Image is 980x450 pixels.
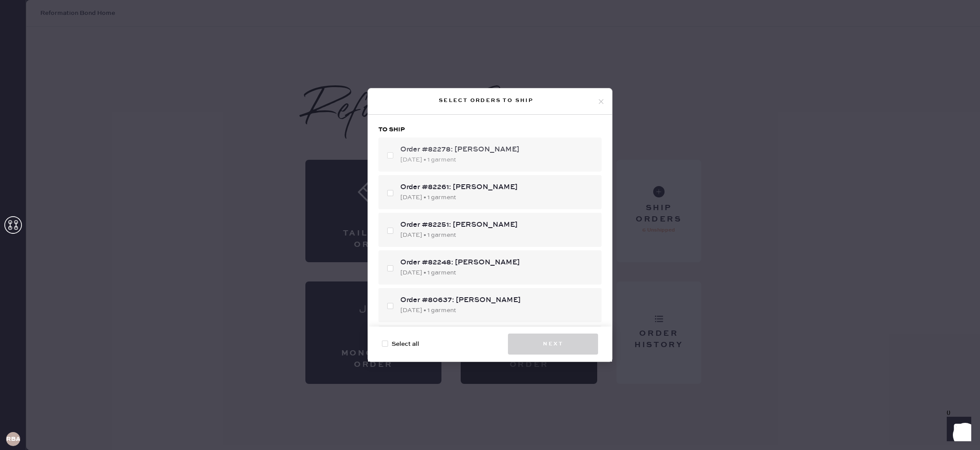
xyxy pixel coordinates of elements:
div: [DATE] • 1 garment [400,268,595,278]
div: [DATE] • 1 garment [400,193,595,202]
iframe: Front Chat [938,411,976,448]
button: Next [508,334,598,355]
div: Order #82278: [PERSON_NAME] [400,144,595,155]
div: Order #80637: [PERSON_NAME] [400,295,595,306]
div: Order #82248: [PERSON_NAME] [400,257,595,268]
div: [DATE] • 1 garment [400,155,595,165]
div: Order #82251: [PERSON_NAME] [400,220,595,230]
div: Select orders to ship [375,95,597,106]
span: Select all [392,339,419,349]
div: [DATE] • 1 garment [400,230,595,240]
div: [DATE] • 1 garment [400,306,595,315]
div: Order #82261: [PERSON_NAME] [400,182,595,193]
h3: To ship [378,125,602,134]
h3: RBA [6,436,20,442]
